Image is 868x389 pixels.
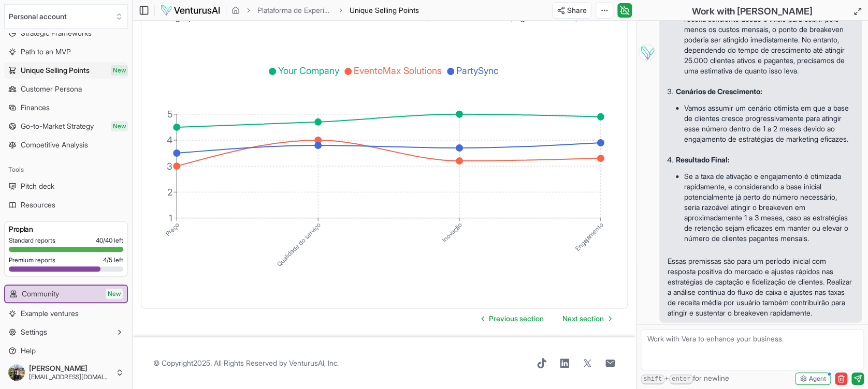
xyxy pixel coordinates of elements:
span: PartySync [456,65,499,76]
tspan: Preço [164,221,181,238]
tspan: 4 [167,134,172,145]
span: Customer Persona [21,84,82,94]
span: 4 / 5 left [103,256,123,264]
li: Vamos assumir um cenário otimista em que a base de clientes cresce progressivamente para atingir ... [684,101,853,146]
a: Pitch deck [4,178,128,194]
a: Customer Persona [4,81,128,97]
kbd: enter [669,375,693,384]
span: Share [567,5,587,16]
span: Go-to-Market Strategy [21,121,94,131]
span: Path to an MVP [21,47,71,57]
span: Previous section [489,313,544,324]
span: Help [21,346,36,356]
a: Go to next page [554,308,619,329]
span: New [106,289,123,299]
a: Help [4,342,128,359]
tspan: Inovação [441,221,464,244]
span: © Copyright 2025 . All Rights Reserved by . [153,358,339,368]
h3: Pro plan [9,224,123,234]
tspan: 5 [167,109,172,119]
a: Go-to-Market StrategyNew [4,118,128,134]
a: Finances [4,99,128,116]
span: Community [22,289,59,299]
a: Unique Selling PointsNew [4,62,128,79]
span: New [111,65,128,76]
button: Agent [795,372,831,385]
div: Tools [4,161,128,178]
a: Strategic Frameworks [4,25,128,41]
span: Unique Selling Points [21,65,90,76]
span: Next section [562,313,604,324]
li: Se todos os clientes estivessem ativos e gerassem receita suficiente desde o início para cobrir p... [684,2,853,78]
span: Resources [21,200,55,210]
a: Example ventures [4,305,128,322]
strong: Cenários de Crescimento: [676,87,762,96]
tspan: Engajamento [574,221,605,252]
span: Strategic Frameworks [21,28,92,38]
button: Settings [4,324,128,340]
img: logo [160,4,221,17]
span: [PERSON_NAME] [29,364,111,373]
nav: breadcrumb [232,5,419,16]
tspan: 3 [167,160,172,171]
a: Competitive Analysis [4,137,128,153]
span: Standard reports [9,236,55,245]
span: Settings [21,327,47,337]
p: Essas premissas são para um período inicial com resposta positiva do mercado e ajustes rápidos na... [668,256,853,318]
a: Path to an MVP [4,43,128,60]
button: [PERSON_NAME][EMAIL_ADDRESS][DOMAIN_NAME] [4,360,128,385]
kbd: shift [641,375,664,384]
span: Unique Selling Points [350,6,419,14]
a: VenturusAI, Inc [289,358,337,367]
li: Se a taxa de ativação e engajamento é otimizada rapidamente, e considerando a base inicial potenc... [684,169,853,246]
span: 40 / 40 left [96,236,123,245]
tspan: 2 [167,187,172,198]
span: Premium reports [9,256,55,264]
span: Example ventures [21,308,79,319]
h2: Work with [PERSON_NAME] [692,4,813,19]
span: [EMAIL_ADDRESS][DOMAIN_NAME] [29,373,111,381]
span: New [111,121,128,131]
a: CommunityNew [5,286,127,302]
span: Unique Selling Points [350,5,419,16]
strong: Resultado Final: [676,155,730,164]
span: Agent [809,375,826,383]
span: Competitive Analysis [21,140,88,150]
a: Plataforma de Experiências [257,5,332,16]
span: Finances [21,102,50,113]
nav: pagination [473,308,619,329]
a: Resources [4,197,128,213]
tspan: 1 [169,213,172,223]
img: ACg8ocK5GvR0zmbFT8nnRfSroFWB0Z_4VrJ6a2fg9iWDCNZ-z5XU4ubGsQ=s96-c [8,364,25,381]
tspan: Qualidade do serviço [275,221,322,268]
img: Vera [639,44,655,61]
span: Your Company [278,65,339,76]
span: Pitch deck [21,181,54,191]
button: Select an organization [4,4,128,29]
span: + for newline [641,373,729,384]
a: Go to previous page [473,308,552,329]
button: Share [552,2,591,19]
span: EventoMax Solutions [354,65,442,76]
